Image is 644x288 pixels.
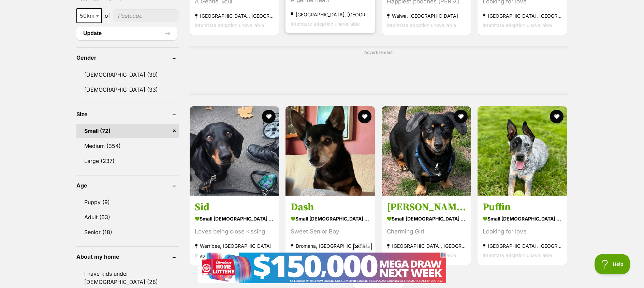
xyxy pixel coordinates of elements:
strong: [GEOGRAPHIC_DATA], [GEOGRAPHIC_DATA] [195,11,274,20]
strong: [GEOGRAPHIC_DATA], [GEOGRAPHIC_DATA] [483,241,562,250]
button: favourite [550,110,563,123]
span: Interstate adoption unavailable [483,252,552,258]
span: 50km [77,11,101,20]
a: [PERSON_NAME] small [DEMOGRAPHIC_DATA] Dog Charming Girl [GEOGRAPHIC_DATA], [GEOGRAPHIC_DATA] Int... [382,195,471,264]
h3: Dash [291,200,370,213]
strong: small [DEMOGRAPHIC_DATA] Dog [387,213,466,223]
span: 50km [76,8,102,23]
span: Interstate adoption unavailable [195,22,264,28]
iframe: Help Scout Beacon - Open [595,254,630,274]
a: Sid small [DEMOGRAPHIC_DATA] Dog Loves being close kissing Werribee, [GEOGRAPHIC_DATA] Interstate... [190,195,279,264]
a: Medium (354) [76,139,179,153]
span: Interstate adoption unavailable [387,252,456,258]
h3: Puffin [483,200,562,213]
span: Interstate adoption unavailable [387,22,456,28]
div: Charming Girl [387,227,466,236]
header: Gender [76,55,179,61]
strong: [GEOGRAPHIC_DATA], [GEOGRAPHIC_DATA] [291,10,370,19]
a: Senior (18) [76,225,179,239]
strong: Dromana, [GEOGRAPHIC_DATA] [291,241,370,250]
div: Advertisement [189,46,568,95]
header: Age [76,182,179,188]
strong: [GEOGRAPHIC_DATA], [GEOGRAPHIC_DATA] [483,11,562,20]
strong: Werribee, [GEOGRAPHIC_DATA] [195,241,274,250]
a: Dash small [DEMOGRAPHIC_DATA] Dog Sweet Senior Boy Dromana, [GEOGRAPHIC_DATA] Interstate adoption... [286,195,375,264]
span: AD [198,253,207,260]
div: Looking for love [483,227,562,236]
button: favourite [454,110,468,123]
nav: Pagination [189,271,568,288]
div: Loves being close kissing [195,227,274,236]
span: Close [353,243,372,250]
button: favourite [358,110,372,123]
span: Interstate adoption unavailable [483,22,552,28]
h3: Sid [195,200,274,213]
a: Large (237) [76,154,179,168]
header: Size [76,111,179,117]
a: Puppy (9) [76,195,179,209]
a: [DEMOGRAPHIC_DATA] (39) [76,67,179,82]
strong: small [DEMOGRAPHIC_DATA] Dog [483,213,562,223]
strong: Walwa, [GEOGRAPHIC_DATA] [387,11,466,20]
button: Update [76,27,177,40]
button: favourite [262,110,276,123]
span: Interstate adoption unavailable [195,252,264,258]
h3: [PERSON_NAME] [387,200,466,213]
a: Small (72) [76,124,179,138]
img: Puffin - Heeler Dog [478,106,567,196]
strong: small [DEMOGRAPHIC_DATA] Dog [291,213,370,223]
a: Puffin small [DEMOGRAPHIC_DATA] Dog Looking for love [GEOGRAPHIC_DATA], [GEOGRAPHIC_DATA] Interst... [478,195,567,264]
strong: small [DEMOGRAPHIC_DATA] Dog [195,213,274,223]
span: of [105,12,110,20]
img: Frankie - Dachshund (Miniature Smooth Haired) Dog [382,106,471,196]
strong: [GEOGRAPHIC_DATA], [GEOGRAPHIC_DATA] [387,241,466,250]
a: [DEMOGRAPHIC_DATA] (33) [76,82,179,97]
img: Sid - Dachshund (Miniature Smooth Haired) Dog [190,106,279,196]
input: postcode [113,9,179,22]
img: Dash - Dachshund Dog [286,106,375,196]
header: About my home [76,254,179,260]
a: Adult (63) [76,210,179,224]
div: Sweet Senior Boy [291,227,370,236]
span: Interstate adoption unavailable [291,21,360,27]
